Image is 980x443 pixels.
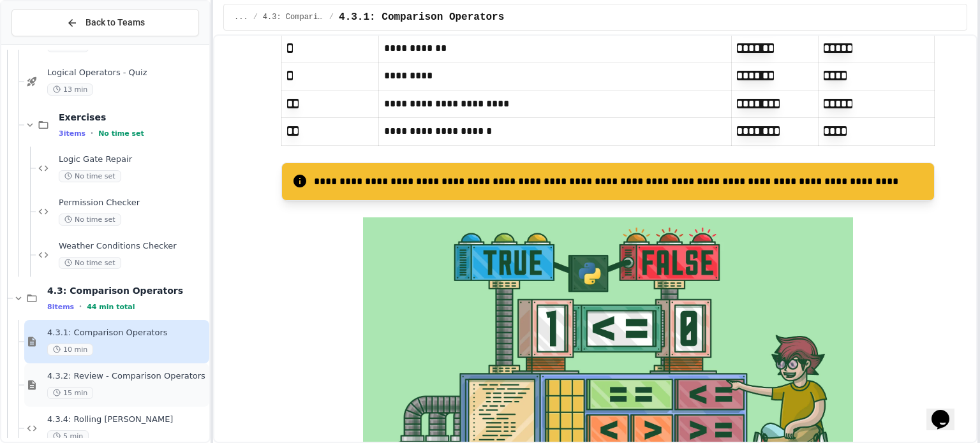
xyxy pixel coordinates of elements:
[329,12,334,22] span: /
[339,10,504,25] span: 4.3.1: Comparison Operators
[263,12,324,22] span: 4.3: Comparison Operators
[11,9,199,36] button: Back to Teams
[47,387,93,399] span: 15 min
[47,328,207,338] span: 4.3.1: Comparison Operators
[59,154,207,165] span: Logic Gate Repair
[59,257,121,269] span: No time set
[926,392,967,430] iframe: chat widget
[47,285,207,296] span: 4.3: Comparison Operators
[98,129,144,138] span: No time set
[59,198,207,208] span: Permission Checker
[47,84,93,96] span: 13 min
[47,68,207,78] span: Logical Operators - Quiz
[47,303,74,311] span: 8 items
[47,371,207,382] span: 4.3.2: Review - Comparison Operators
[91,128,93,138] span: •
[253,12,258,22] span: /
[59,129,85,138] span: 3 items
[59,214,121,226] span: No time set
[47,414,207,425] span: 4.3.4: Rolling [PERSON_NAME]
[79,301,82,312] span: •
[85,16,145,29] span: Back to Teams
[59,170,121,182] span: No time set
[59,241,207,252] span: Weather Conditions Checker
[47,344,93,356] span: 10 min
[87,303,135,311] span: 44 min total
[59,112,207,123] span: Exercises
[47,430,89,442] span: 5 min
[234,12,248,22] span: ...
